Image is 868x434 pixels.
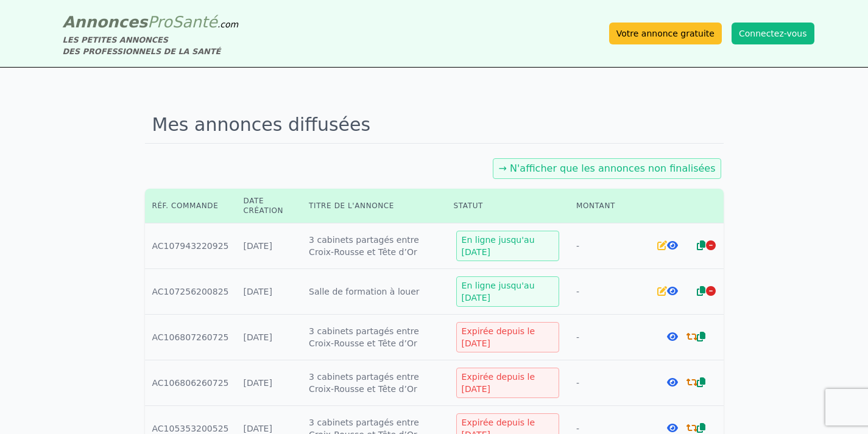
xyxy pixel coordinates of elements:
[236,315,302,360] td: [DATE]
[446,189,569,223] th: Statut
[456,231,559,261] div: En ligne jusqu'au [DATE]
[302,315,446,360] td: 3 cabinets partagés entre Croix-Rousse et Tête d’Or
[145,360,236,406] td: AC106806260725
[302,189,446,223] th: Titre de l'annonce
[569,315,650,360] td: -
[667,286,678,296] i: Voir l'annonce
[145,315,236,360] td: AC106807260725
[732,23,814,44] button: Connectez-vous
[569,189,650,223] th: Montant
[609,23,722,44] a: Votre annonce gratuite
[302,360,446,406] td: 3 cabinets partagés entre Croix-Rousse et Tête d’Or
[686,423,697,433] i: Renouveler la commande
[706,286,716,296] i: Arrêter la diffusion de l'annonce
[302,223,446,269] td: 3 cabinets partagés entre Croix-Rousse et Tête d’Or
[145,269,236,315] td: AC107256200825
[456,368,559,398] div: Expirée depuis le [DATE]
[145,223,236,269] td: AC107943220925
[145,107,724,144] h1: Mes annonces diffusées
[686,332,697,341] i: Renouveler la commande
[63,13,239,31] a: AnnoncesProSanté.com
[686,377,697,387] i: Renouveler la commande
[657,286,667,296] i: Editer l'annonce
[569,269,650,315] td: -
[236,189,302,223] th: Date création
[697,240,705,250] i: Dupliquer l'annonce
[145,189,236,223] th: Réf. commande
[697,377,705,387] i: Dupliquer l'annonce
[697,286,705,296] i: Dupliquer l'annonce
[236,269,302,315] td: [DATE]
[498,163,715,174] a: → N'afficher que les annonces non finalisées
[657,240,667,250] i: Editer l'annonce
[63,34,239,57] div: LES PETITES ANNONCES DES PROFESSIONNELS DE LA SANTÉ
[302,269,446,315] td: Salle de formation à louer
[667,423,678,433] i: Voir l'annonce
[667,240,678,250] i: Voir l'annonce
[569,223,650,269] td: -
[456,276,559,307] div: En ligne jusqu'au [DATE]
[236,223,302,269] td: [DATE]
[456,322,559,352] div: Expirée depuis le [DATE]
[667,332,678,341] i: Voir l'annonce
[63,13,148,31] span: Annonces
[236,360,302,406] td: [DATE]
[706,240,716,250] i: Arrêter la diffusion de l'annonce
[569,360,650,406] td: -
[697,332,705,341] i: Dupliquer l'annonce
[172,13,217,31] span: Santé
[667,377,678,387] i: Voir l'annonce
[217,19,238,29] span: .com
[147,13,172,31] span: Pro
[697,423,705,433] i: Dupliquer l'annonce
